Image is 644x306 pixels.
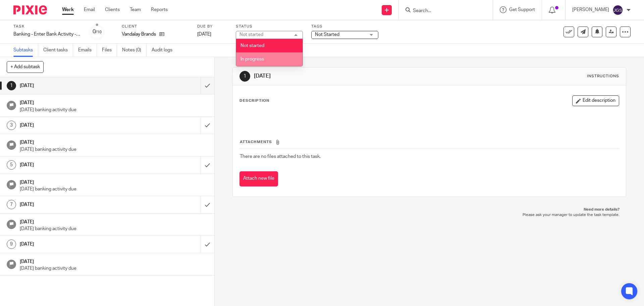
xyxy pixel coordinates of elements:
p: [DATE] banking activity due [20,146,208,153]
button: Edit description [572,95,619,106]
a: Email [84,6,95,13]
span: Get Support [509,7,535,12]
img: svg%3E [612,5,623,15]
p: Please ask your manager to update the task template. [239,212,619,218]
p: [DATE] banking activity due [20,186,208,192]
a: Client tasks [43,44,73,57]
h1: [DATE] [20,217,208,225]
div: 0 [93,28,102,36]
div: 5 [7,160,16,170]
a: Work [62,6,74,13]
div: 1 [7,81,16,90]
p: Need more details? [239,207,619,212]
h1: [DATE] [20,81,136,91]
h1: [DATE] [20,177,208,186]
a: Files [102,44,117,57]
div: 3 [7,121,16,130]
a: Notes (0) [122,44,147,57]
h1: [DATE] [20,120,136,130]
div: Instructions [587,74,619,79]
button: + Add subtask [7,61,44,73]
a: Team [130,6,141,13]
h1: [DATE] [20,137,208,146]
div: Banking - Enter Bank Activity - week 38 [13,31,80,38]
p: [DATE] banking activity due [20,265,208,272]
div: 1 [239,71,250,82]
p: [DATE] banking activity due [20,106,208,113]
button: Attach new file [239,171,278,186]
h1: [DATE] [20,98,208,106]
span: Not started [240,43,264,48]
label: Task [13,24,80,29]
span: [DATE] [197,32,211,37]
label: Client [122,24,189,29]
h1: [DATE] [20,257,208,265]
h1: [DATE] [254,73,444,80]
span: Not Started [315,32,339,37]
h1: [DATE] [20,200,136,210]
p: Vandalay Brands [122,31,156,38]
input: Search [412,8,473,14]
a: Audit logs [152,44,177,57]
a: Subtasks [13,44,38,57]
a: Emails [78,44,97,57]
img: Pixie [13,5,47,14]
label: Tags [311,24,378,29]
h1: [DATE] [20,239,136,249]
a: Reports [151,6,168,13]
label: Due by [197,24,227,29]
div: 9 [7,239,16,249]
div: 7 [7,200,16,209]
p: Description [239,98,269,103]
span: In progress [240,57,264,61]
p: [PERSON_NAME] [572,6,609,13]
p: [DATE] banking activity due [20,225,208,232]
small: /10 [96,30,102,34]
label: Status [236,24,303,29]
span: Attachments [240,140,272,144]
a: Clients [105,6,120,13]
h1: [DATE] [20,160,136,170]
div: Not started [239,32,263,37]
span: There are no files attached to this task. [240,154,321,159]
